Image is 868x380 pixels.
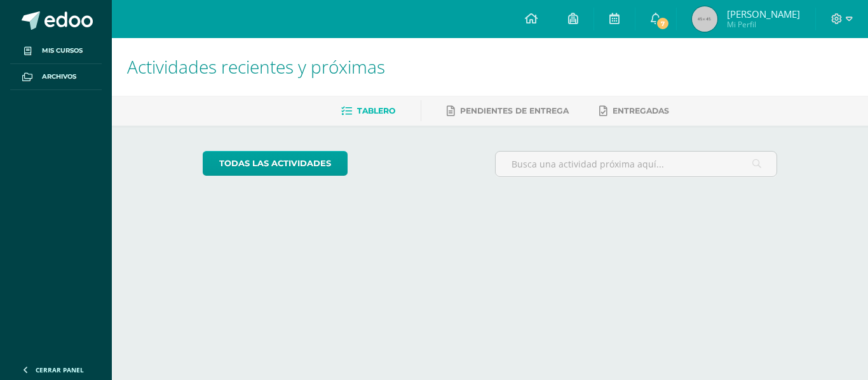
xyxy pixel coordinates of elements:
span: 7 [656,16,670,30]
a: Entregadas [599,101,669,121]
a: todas las Actividades [203,151,348,176]
span: Actividades recientes y próximas [127,55,385,79]
span: [PERSON_NAME] [727,8,800,20]
a: Archivos [10,64,102,90]
a: Pendientes de entrega [447,101,569,121]
span: Pendientes de entrega [460,106,569,115]
a: Tablero [341,101,395,121]
input: Busca una actividad próxima aquí... [496,152,777,176]
span: Entregadas [613,106,669,115]
span: Archivos [42,72,76,82]
span: Mis cursos [42,46,83,56]
span: Cerrar panel [36,365,84,374]
a: Mis cursos [10,38,102,64]
img: 45x45 [692,6,717,32]
span: Tablero [357,106,395,115]
span: Mi Perfil [727,19,800,30]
